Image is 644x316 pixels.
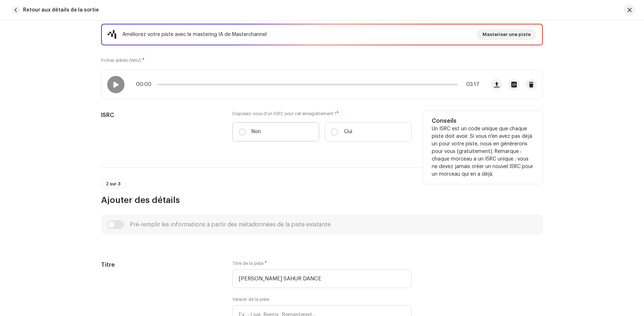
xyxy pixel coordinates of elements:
label: Disposez-vous d'un ISRC pour cet enregistrement ? [232,111,412,117]
label: Version de la piste [232,297,269,302]
h5: Conseils [432,117,534,125]
label: Titre de la piste [232,261,267,266]
input: Entrez le nom de la piste [232,269,412,288]
span: 00:00 [136,82,154,87]
h5: ISRC [101,111,221,119]
div: Améliorez votre piste avec le mastering IA de Masterchannel [122,30,267,39]
h5: Titre [101,261,221,269]
p: Un ISRC est un code unique que chaque piste doit avoir. Si vous n'en avez pas déjà un pour votre ... [432,125,534,178]
span: Masteriser une piste [482,27,531,42]
h3: Ajouter des détails [101,194,543,206]
small: Fichier stéréo (WAV) [101,58,141,63]
span: 03:17 [461,82,479,87]
button: Masteriser une piste [477,29,536,40]
p: Oui [344,128,352,136]
p: Non [251,128,261,136]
